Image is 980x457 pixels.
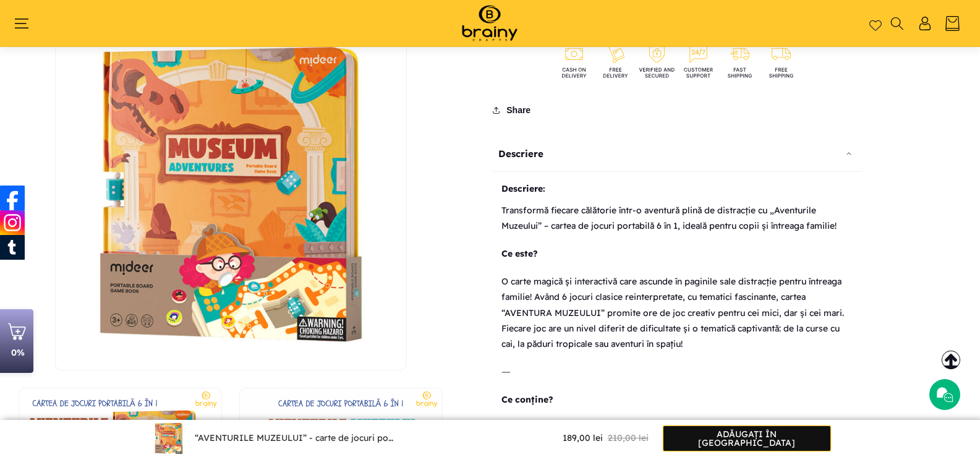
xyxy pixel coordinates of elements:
[450,3,530,43] img: Brainy Crafts
[501,248,538,259] span: Ce este?
[869,17,882,30] a: Wishlist page link
[20,17,35,30] summary: Meniu
[501,276,844,349] span: O carte magică și interactivă care ascunde în paginile sale distracție pentru întreaga familie! A...
[492,96,534,124] button: Share
[563,432,603,445] span: 189,00 lei
[492,136,863,172] div: Descriere
[608,432,649,445] span: 210,00 lei
[889,17,905,30] summary: Căutați
[501,183,545,194] b: Descriere:
[150,420,187,457] img: Product thumbnail
[501,205,837,231] span: Transformă fiecare călătorie într-o aventură plină de distracție cu „Aventurile Muzeului” – carte...
[501,394,553,405] span: Ce conține?
[935,385,954,404] img: Chat icon
[195,432,396,445] div: “AVENTURILE MUZEULUI” - carte de jocuri portabilă 6 în 1
[663,426,830,451] div: Adăugați în [GEOGRAPHIC_DATA]
[501,366,510,377] span: ⸻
